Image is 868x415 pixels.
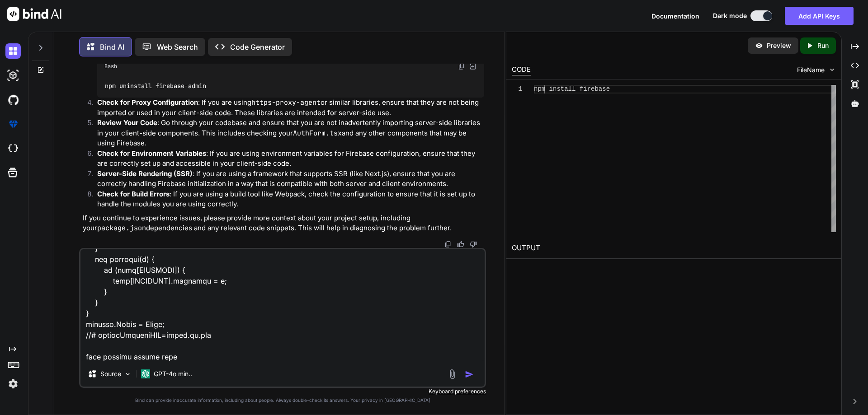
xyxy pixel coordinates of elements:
p: Source [100,369,121,378]
p: Web Search [157,42,198,52]
button: Documentation [651,11,699,21]
span: Documentation [651,12,699,20]
p: GPT-4o min.. [154,369,192,378]
img: attachment [447,369,458,379]
code: AuthForm.tsx [293,129,342,138]
p: Code Generator [230,42,285,52]
img: GPT-4o mini [141,369,150,378]
h2: OUTPUT [506,238,841,259]
img: premium [5,117,21,132]
img: chevron down [828,66,836,74]
p: Bind AI [100,42,124,52]
span: Bash [104,63,117,70]
span: FileName [797,65,825,75]
button: Add API Keys [785,7,854,25]
strong: Check for Build Errors [97,190,170,198]
span: npm install firebase [534,85,610,93]
strong: Server-Side Rendering (SSR) [97,169,193,178]
textarea: "lor ipsumd"; sit __ametcoNsectet = (adip && elit.__seddoeIusmodt) || (Incidi.utlabo ? (etdolore(... [80,249,485,361]
img: githubDark [5,92,21,107]
img: preview [755,42,763,50]
strong: Check for Proxy Configuration [97,98,198,107]
img: Open in Browser [469,62,477,70]
code: npm uninstall firebase-admin [104,81,207,91]
p: : If you are using a build tool like Webpack, check the configuration to ensure that it is set up... [97,189,484,210]
div: CODE [512,65,531,75]
img: copy [444,241,452,248]
img: cloudideIcon [5,141,21,156]
img: darkAi-studio [5,68,21,83]
img: settings [5,376,21,392]
p: If you continue to experience issues, please provide more context about your project setup, inclu... [83,213,484,233]
strong: Check for Environment Variables [97,149,206,158]
code: https-proxy-agent [251,98,321,107]
p: : If you are using or similar libraries, ensure that they are not being imported or used in your ... [97,98,484,118]
span: Dark mode [713,11,747,20]
img: icon [465,370,474,379]
p: : If you are using environment variables for Firebase configuration, ensure that they are correct... [97,149,484,169]
p: Preview [767,41,791,50]
p: : Go through your codebase and ensure that you are not inadvertently importing server-side librar... [97,118,484,149]
img: copy [458,63,465,70]
img: Pick Models [124,370,132,378]
strong: Review Your Code [97,118,157,127]
p: : If you are using a framework that supports SSR (like Next.js), ensure that you are correctly ha... [97,169,484,189]
img: dislike [470,241,477,248]
p: Keyboard preferences [79,388,486,395]
img: darkChat [5,43,21,59]
p: Bind can provide inaccurate information, including about people. Always double-check its answers.... [79,397,486,404]
img: Bind AI [7,7,61,21]
code: package.json [97,224,146,233]
div: 1 [512,85,522,93]
p: Run [817,41,829,50]
img: like [457,241,464,248]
